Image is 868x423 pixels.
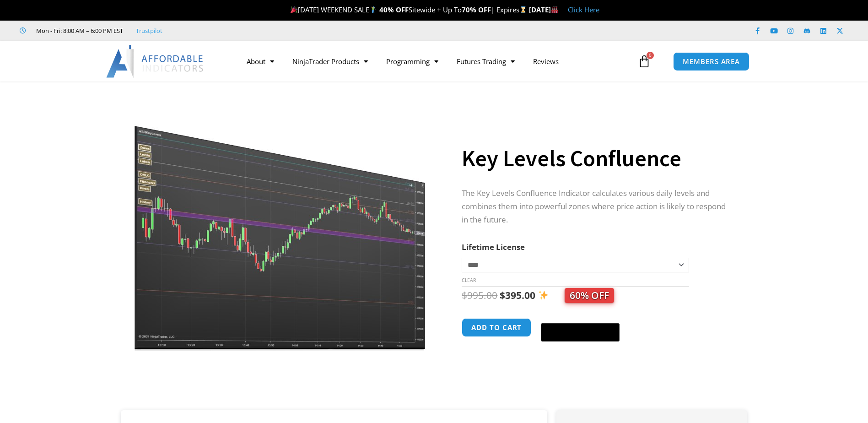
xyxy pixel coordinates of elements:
[291,6,297,13] img: 🎉
[520,6,527,13] img: ⌛
[462,5,491,14] strong: 70% OFF
[500,289,505,302] span: $
[539,290,548,300] img: ✨
[34,25,123,36] span: Mon - Fri: 8:00 AM – 6:00 PM EST
[106,45,205,78] img: LogoAI | Affordable Indicators – NinjaTrader
[462,277,476,283] a: Clear options
[447,51,524,72] a: Futures Trading
[565,288,614,303] span: 60% OFF
[237,51,636,72] nav: Menu
[647,52,654,59] span: 0
[462,318,531,337] button: Add to cart
[539,317,621,318] iframe: Secure payment input frame
[462,187,729,227] p: The Key Levels Confluence Indicator calculates various daily levels and combines them into powerf...
[283,51,377,72] a: NinjaTrader Products
[624,48,664,75] a: 0
[379,5,409,14] strong: 40% OFF
[134,98,428,351] img: Key Levels 1
[541,323,620,342] button: Buy with GPay
[237,51,283,72] a: About
[673,52,749,71] a: MEMBERS AREA
[136,25,162,36] a: Trustpilot
[568,5,599,14] a: Click Here
[462,142,729,174] h1: Key Levels Confluence
[551,6,558,13] img: 🏭
[529,5,559,14] strong: [DATE]
[462,289,497,302] bdi: 995.00
[524,51,568,72] a: Reviews
[288,5,528,14] span: [DATE] WEEKEND SALE Sitewide + Up To | Expires
[377,51,447,72] a: Programming
[462,242,525,252] label: Lifetime License
[462,289,467,302] span: $
[500,289,535,302] bdi: 395.00
[683,58,740,65] span: MEMBERS AREA
[370,6,377,13] img: 🏌️‍♂️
